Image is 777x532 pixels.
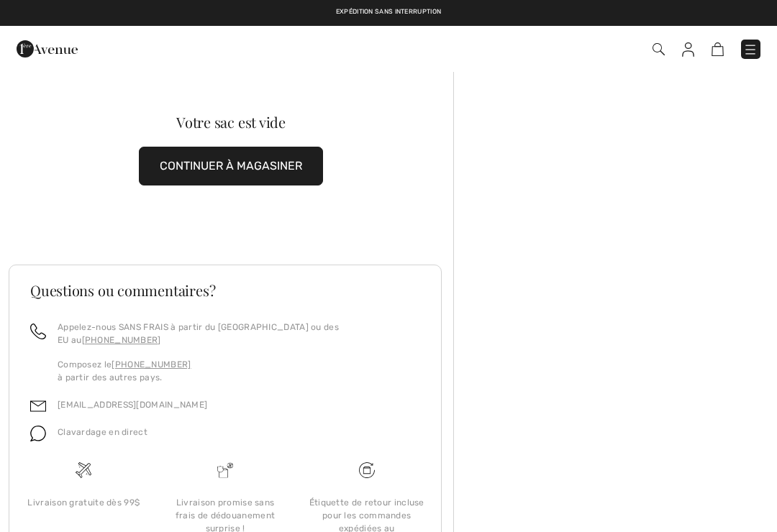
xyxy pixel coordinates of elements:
[17,41,78,55] a: 1ère Avenue
[58,321,420,347] p: Appelez-nous SANS FRAIS à partir du [GEOGRAPHIC_DATA] ou des EU au
[76,462,91,478] img: Livraison gratuite dès 99$
[743,42,758,57] img: Menu
[653,43,665,55] img: Recherche
[217,462,233,478] img: Livraison promise sans frais de dédouanement surprise&nbsp;!
[30,283,420,298] h3: Questions ou commentaires?
[58,427,147,437] span: Clavardage en direct
[24,496,143,509] div: Livraison gratuite dès 99$
[82,335,161,345] a: [PHONE_NUMBER]
[30,324,46,339] img: call
[139,147,323,185] button: CONTINUER À MAGASINER
[359,462,375,478] img: Livraison gratuite dès 99$
[712,42,724,56] img: Panier d'achat
[112,359,191,370] a: [PHONE_NUMBER]
[31,115,431,129] div: Votre sac est vide
[30,426,46,441] img: chat
[17,35,78,63] img: 1ère Avenue
[682,42,694,57] img: Mes infos
[58,400,207,410] a: [EMAIL_ADDRESS][DOMAIN_NAME]
[58,358,420,384] p: Composez le à partir des autres pays.
[30,398,46,414] img: email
